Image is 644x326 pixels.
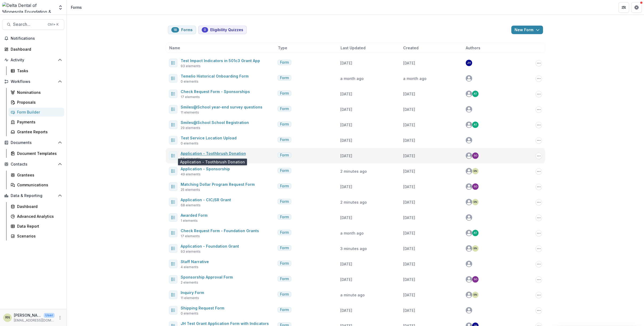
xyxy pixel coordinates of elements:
[466,91,472,97] svg: avatar
[403,169,415,174] span: [DATE]
[403,293,415,297] span: [DATE]
[169,45,180,51] span: Name
[17,90,60,95] div: Nominations
[536,91,542,97] button: Options
[473,247,477,250] div: Ryan Neuharth
[536,122,542,128] button: Options
[467,62,471,64] div: John Howe
[181,89,250,94] a: Check Request Form - Sponsorships
[466,276,472,283] svg: avatar
[17,204,60,209] div: Dashboard
[403,76,427,81] span: a month ago
[536,199,542,206] button: Options
[11,58,56,62] span: Activity
[403,107,415,112] span: [DATE]
[536,261,542,267] button: Options
[280,168,289,173] span: Form
[631,2,642,13] button: Get Help
[181,306,224,310] a: Shipping Request Form
[17,182,60,188] div: Communications
[474,92,477,95] div: Anna Test
[173,28,177,32] span: 18
[11,46,60,52] div: Dashboard
[511,26,543,34] button: New Form
[340,154,352,158] span: [DATE]
[181,198,231,202] a: Application - CIC/SR Grant
[340,61,352,65] span: [DATE]
[181,156,200,161] span: 58 elements
[466,292,472,298] svg: avatar
[5,316,10,319] div: Ryan Neuharth
[9,88,64,97] a: Nominations
[474,154,477,157] div: Sharon Oswald
[2,77,64,86] button: Open Workflows
[466,152,472,159] svg: avatar
[280,91,289,96] span: Form
[403,154,415,158] span: [DATE]
[11,194,56,198] span: Data & Reporting
[466,106,472,112] svg: avatar
[536,75,542,82] button: Options
[2,2,55,13] img: Delta Dental of Minnesota Foundation & Community Giving logo
[536,215,542,221] button: Options
[340,169,367,174] span: 2 minutes ago
[403,277,415,282] span: [DATE]
[403,61,415,65] span: [DATE]
[536,106,542,113] button: Options
[536,230,542,236] button: Options
[2,45,64,54] a: Dashboard
[17,233,60,239] div: Scenarios
[11,162,56,167] span: Contacts
[340,123,352,127] span: [DATE]
[198,26,247,34] button: Eligibility Quizzes
[340,107,352,112] span: [DATE]
[168,26,196,34] button: Forms
[280,184,289,188] span: Form
[181,105,262,109] a: Smiles@School year-end survey questions
[181,234,200,239] span: 17 elements
[181,265,199,269] span: 4 elements
[9,98,64,107] a: Proposals
[17,109,60,115] div: Form Builder
[536,276,542,283] button: Options
[466,75,472,82] svg: avatar
[536,292,542,298] button: Options
[9,118,64,126] a: Payments
[181,244,239,248] a: Application - Foundation Grant
[466,183,472,190] svg: avatar
[69,3,84,11] nav: breadcrumb
[403,308,415,313] span: [DATE]
[473,170,477,172] div: Ryan Neuharth
[536,307,542,314] button: Options
[17,214,60,219] div: Advanced Analytics
[181,79,199,84] span: 0 elements
[2,19,64,30] button: Search...
[280,153,289,158] span: Form
[47,22,60,27] div: Ctrl + K
[181,275,233,279] a: Sponsorship Approval Form
[181,110,199,115] span: 11 elements
[278,45,287,51] span: Type
[280,60,289,65] span: Form
[340,76,364,81] span: a month ago
[2,56,64,64] button: Open Activity
[536,168,542,175] button: Options
[466,122,472,128] svg: avatar
[181,213,208,218] a: Awarded Form
[403,184,415,189] span: [DATE]
[474,232,477,234] div: Anna Test
[280,199,289,204] span: Form
[17,129,60,135] div: Grantee Reports
[181,167,230,171] a: Application - Sponsorship
[181,249,201,254] span: 93 elements
[9,222,64,231] a: Data Report
[11,79,56,84] span: Workflows
[340,200,367,204] span: 2 minutes ago
[340,92,352,96] span: [DATE]
[181,203,201,208] span: 68 elements
[181,126,200,130] span: 29 elements
[340,184,352,189] span: [DATE]
[181,151,246,156] a: Application - Toothbrush Donation
[9,66,64,75] a: Tasks
[71,5,82,10] div: Forms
